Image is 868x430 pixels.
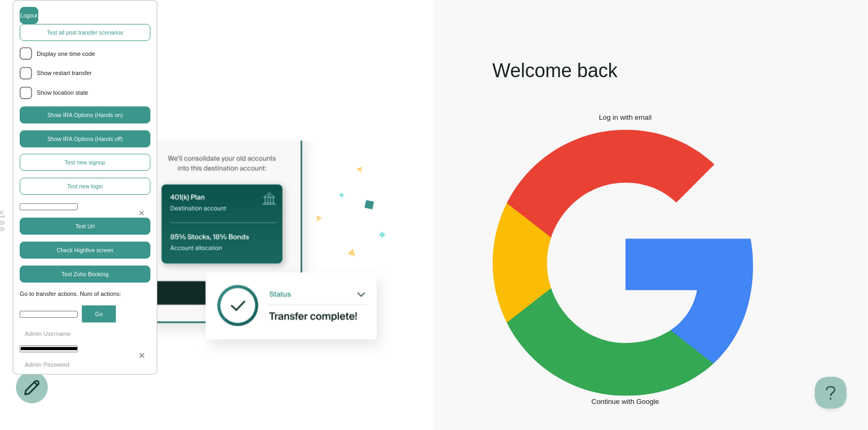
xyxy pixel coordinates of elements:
button: Show IRA Options (Hands on) [20,106,150,123]
li: Display one time code [20,47,150,60]
button: Logout [20,7,38,24]
button: Continue with Google [493,130,759,406]
button: Check Highfive screen [20,242,150,259]
button: Log in with email [493,113,759,121]
span: Continue with Google [592,398,659,406]
span: Go to transfer actions. Num of actions: [20,290,150,299]
li: Show restart transfer [20,67,150,80]
button: Test new signup [20,154,150,171]
span: Show restart transfer [37,69,150,78]
li: Show location state [20,87,150,100]
p: Admin Password [20,360,150,370]
button: Show IRA Options (Hands off) [20,130,150,147]
span: Display one time code [37,49,150,59]
span: Show location state [37,88,150,98]
button: Test Zoho Booking [20,266,150,283]
button: Test Url [20,218,150,235]
p: Admin Username [20,329,150,339]
h1: Welcome back [493,58,618,84]
button: Test new login [20,178,150,195]
span: Log in with email [599,113,652,121]
button: Go [82,305,116,322]
button: Test all post transfer scenarios [20,24,150,41]
iframe: Toggle Customer Support [815,377,847,409]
